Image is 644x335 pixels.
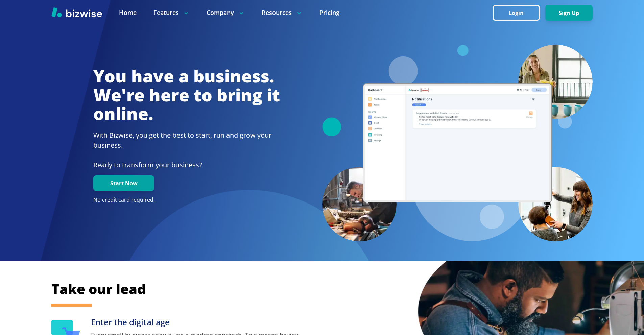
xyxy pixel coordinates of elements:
[93,130,280,150] h2: With Bizwise, you get the best to start, run and grow your business.
[93,67,280,123] h1: You have a business. We're here to bring it online.
[93,180,154,187] a: Start Now
[493,10,545,16] a: Login
[319,8,339,17] a: Pricing
[207,8,245,17] p: Company
[545,5,593,21] button: Sign Up
[93,175,154,191] button: Start Now
[153,8,190,17] p: Features
[493,5,540,21] button: Login
[51,280,558,298] h2: Take our lead
[93,160,280,170] p: Ready to transform your business?
[91,317,305,328] h3: Enter the digital age
[93,196,280,204] p: No credit card required.
[119,8,137,17] a: Home
[545,10,593,16] a: Sign Up
[51,7,102,17] img: Bizwise Logo
[262,8,303,17] p: Resources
